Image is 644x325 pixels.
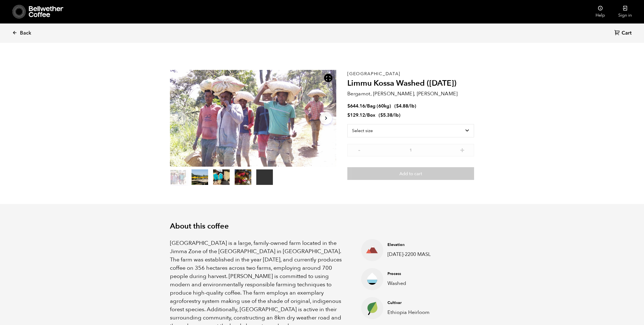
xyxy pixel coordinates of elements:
button: - [356,147,363,152]
button: Add to cart [347,167,474,180]
bdi: 644.16 [347,103,365,109]
span: /lb [392,112,399,118]
p: Bergamot, [PERSON_NAME], [PERSON_NAME] [347,90,474,98]
span: $ [347,103,350,109]
span: Box [367,112,375,118]
span: $ [380,112,383,118]
p: Washed [387,280,449,287]
span: $ [396,103,399,109]
h2: Limmu Kossa Washed ([DATE]) [347,79,474,88]
span: $ [347,112,350,118]
p: Ethiopia Heirloom [387,309,449,316]
video: Your browser does not support the video tag. [256,169,273,185]
span: / [365,112,367,118]
span: / [365,103,367,109]
h4: Process [387,271,449,277]
bdi: 4.88 [396,103,408,109]
h4: Cultivar [387,300,449,306]
a: Cart [614,30,633,37]
bdi: 5.38 [380,112,392,118]
h4: Elevation [387,242,449,248]
bdi: 129.12 [347,112,365,118]
span: ( ) [379,112,400,118]
span: Cart [622,30,632,36]
span: Back [20,30,31,36]
span: /lb [408,103,415,109]
p: [DATE]-2200 MASL [387,251,449,258]
button: + [459,147,466,152]
h2: About this coffee [170,222,474,231]
span: ( ) [394,103,416,109]
span: Bag (60kg) [367,103,391,109]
